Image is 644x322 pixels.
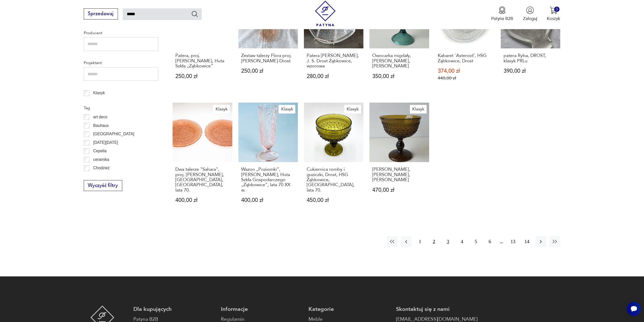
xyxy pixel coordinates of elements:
[84,60,158,66] p: Projektant
[372,187,426,193] p: 470,00 zł
[484,236,495,247] button: 6
[221,306,302,313] p: Informacje
[491,6,513,22] button: Patyna B2B
[241,53,295,64] h3: Zestaw talerzy Flora proj. [PERSON_NAME]-Drost
[238,103,298,215] a: KlasykWazon „Poziomki”, Eryka Trzewik-Drost, Huta Szkła Gospodarczego „Ząbkowice”, lata 70 XX w.W...
[507,236,518,247] button: 13
[369,103,429,215] a: KlasykOwocarka Romby, Eryka Trzewik-Drost, HSG Ząbkowice[PERSON_NAME], [PERSON_NAME], [PERSON_NAM...
[504,68,558,74] p: 390,00 zł
[84,30,158,36] p: Producent
[526,6,534,14] img: Ikonka użytkownika
[396,306,477,313] p: Skontaktuj się z nami
[438,68,492,74] p: 374,00 zł
[133,306,215,313] p: Dla kupujących
[173,103,232,215] a: KlasykDwa talerze "Sahara", proj. J. Drost, Ząbkowice, Polska, lata 70.Dwa talerze "Sahara", proj...
[93,122,109,129] p: Bauhaus
[307,198,361,203] p: 450,00 zł
[372,167,426,182] h3: [PERSON_NAME], [PERSON_NAME], [PERSON_NAME]
[307,53,361,69] h3: Patera [PERSON_NAME], J. S. Drost Ząbkowice, wzorowa
[304,103,363,215] a: KlasykCukiernica romby i guziczki, Drost, HSG Ząbkowice, Polska, lata 70.Cukiernica romby i guzic...
[84,180,122,191] button: Wyczyść filtry
[443,236,453,247] button: 3
[84,105,158,111] p: Tag
[191,10,198,17] button: Szukaj
[241,68,295,74] p: 250,00 zł
[307,74,361,79] p: 280,00 zł
[491,16,513,22] p: Patyna B2B
[84,8,118,20] button: Sprzedawaj
[504,53,558,64] h3: patera Ryba, DROST, klasyk PRLu
[84,12,118,16] a: Sprzedawaj
[175,74,230,79] p: 250,00 zł
[175,53,230,69] h3: Patera, proj. [PERSON_NAME], Huta Szkła „Ząbkowice”
[438,75,492,81] p: 440,00 zł
[93,114,107,120] p: art deco
[93,173,108,180] p: Ćmielów
[438,53,492,64] h3: Kabaret 'Asteroid', HSG Ząbkowice, Drost
[491,6,513,22] a: Ikona medaluPatyna B2B
[175,167,230,193] h3: Dwa talerze "Sahara", proj. [PERSON_NAME], [GEOGRAPHIC_DATA], [GEOGRAPHIC_DATA], lata 70.
[93,148,107,154] p: Cepelia
[547,6,560,22] button: 0Koszyk
[523,6,537,22] button: Zaloguj
[428,236,439,247] button: 2
[550,6,557,14] img: Ikona koszyka
[93,156,109,163] p: ceramika
[523,16,537,22] p: Zaloguj
[241,198,295,203] p: 400,00 zł
[498,6,506,14] img: Ikona medalu
[627,302,641,316] iframe: Smartsupp widget button
[470,236,481,247] button: 5
[93,131,134,137] p: [GEOGRAPHIC_DATA]
[241,167,295,193] h3: Wazon „Poziomki”, [PERSON_NAME], Huta Szkła Gospodarczego „Ząbkowice”, lata 70 XX w.
[372,53,426,69] h3: Owocarka migdały, [PERSON_NAME], [PERSON_NAME]
[93,165,110,171] p: Chodzież
[522,236,532,247] button: 14
[175,198,230,203] p: 400,00 zł
[547,16,560,22] p: Koszyk
[554,7,559,12] div: 0
[308,306,390,313] p: Kategorie
[93,139,118,146] p: [DATE][DATE]
[307,167,361,193] h3: Cukiernica romby i guziczki, Drost, HSG Ząbkowice, [GEOGRAPHIC_DATA], lata 70.
[414,236,425,247] button: 1
[372,74,426,79] p: 350,00 zł
[313,1,338,26] img: Patyna - sklep z meblami i dekoracjami vintage
[456,236,467,247] button: 4
[93,90,105,96] p: Klasyk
